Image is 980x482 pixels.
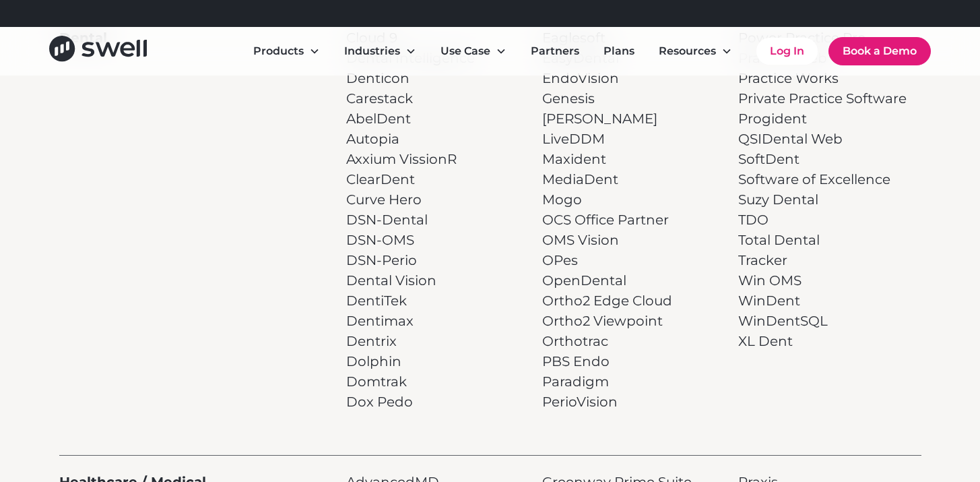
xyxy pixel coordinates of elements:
div: Products [242,38,331,65]
div: Products [253,43,304,59]
a: home [49,36,147,66]
div: Resources [659,43,716,59]
div: Use Case [430,38,517,65]
a: Partners [520,38,590,65]
div: Industries [333,38,427,65]
a: Book a Demo [828,37,931,65]
p: Power Practice Pro Practice Web Practice Works Private Practice Software Progident QSIDental Web ... [738,28,907,351]
p: Cloud 9 Dental Intelligence Denticon Carestack AbelDent Autopia Axxium VissionR ClearDent Curve H... [346,28,475,412]
div: Use Case [440,43,490,59]
div: Industries [344,43,400,59]
div: Resources [648,38,743,65]
p: Eaglesoft EasyDental EndoVision Genesis [PERSON_NAME] LiveDDM Maxident MediaDent Mogo OCS Office ... [542,28,672,412]
a: Log In [756,38,818,65]
a: Plans [593,38,645,65]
